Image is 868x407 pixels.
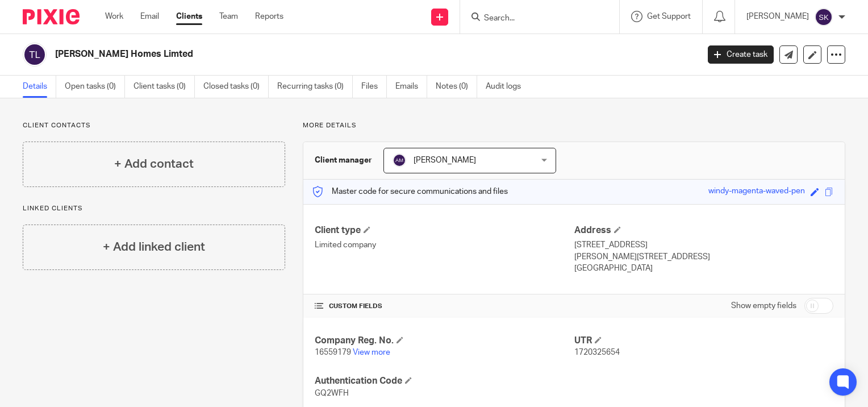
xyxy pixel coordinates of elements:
a: Reports [255,11,283,22]
p: Client contacts [23,121,285,130]
p: [GEOGRAPHIC_DATA] [574,263,833,274]
a: View more [353,348,390,356]
a: Open tasks (0) [65,76,125,98]
img: svg%3E [815,8,833,26]
a: Client tasks (0) [133,76,195,98]
h4: Authentication Code [315,375,574,387]
p: Master code for secure communications and files [312,186,508,197]
a: Notes (0) [436,76,477,98]
input: Search [483,14,585,24]
img: svg%3E [393,153,406,167]
span: [PERSON_NAME] [414,156,476,164]
a: Create task [708,45,774,64]
div: windy-magenta-waved-pen [708,185,805,198]
p: More details [303,121,845,130]
label: Show empty fields [731,300,796,312]
h4: Client type [315,225,574,236]
p: [PERSON_NAME] [746,11,809,22]
img: Pixie [23,9,80,24]
h4: Company Reg. No. [315,335,574,347]
span: 16559179 [315,348,351,356]
p: [STREET_ADDRESS] [574,239,833,251]
p: Limited company [315,239,574,251]
a: Files [361,76,387,98]
h4: CUSTOM FIELDS [315,302,574,311]
h2: [PERSON_NAME] Homes Limted [55,48,564,60]
h4: + Add contact [114,155,194,173]
h4: UTR [574,335,833,347]
img: svg%3E [23,43,47,67]
a: Details [23,76,56,98]
span: 1720325654 [574,348,620,356]
a: Audit logs [486,76,529,98]
p: [PERSON_NAME][STREET_ADDRESS] [574,251,833,263]
a: Emails [395,76,427,98]
a: Team [219,11,238,22]
span: GQ2WFH [315,389,349,397]
h3: Client manager [315,155,372,166]
a: Work [105,11,123,22]
h4: Address [574,225,833,236]
a: Closed tasks (0) [203,76,269,98]
a: Clients [176,11,202,22]
p: Linked clients [23,204,285,213]
a: Recurring tasks (0) [277,76,353,98]
h4: + Add linked client [103,238,205,256]
span: Get Support [647,13,691,20]
a: Email [140,11,159,22]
